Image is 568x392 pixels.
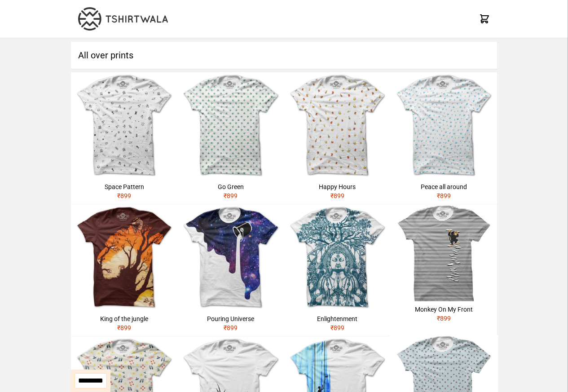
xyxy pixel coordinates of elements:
div: King of the jungle [75,314,174,323]
span: ₹ 899 [437,192,451,199]
span: ₹ 899 [224,324,238,331]
img: monkey-climbing.jpg [391,204,497,301]
div: Go Green [181,182,280,191]
span: ₹ 899 [330,324,344,331]
img: beer.jpg [284,72,391,179]
img: galaxy.jpg [177,204,284,311]
a: Space Pattern₹899 [71,72,177,204]
img: hidden-tiger.jpg [71,204,177,311]
img: weed.jpg [177,72,284,179]
div: Pouring Universe [181,314,280,323]
div: Peace all around [394,182,493,191]
div: Happy Hours [288,182,387,191]
a: Happy Hours₹899 [284,72,391,204]
div: Monkey On My Front [394,305,493,314]
span: ₹ 899 [117,192,131,199]
img: space.jpg [71,72,177,179]
a: Pouring Universe₹899 [177,204,284,336]
a: Go Green₹899 [177,72,284,204]
div: Space Pattern [75,182,174,191]
span: ₹ 899 [224,192,238,199]
span: ₹ 899 [437,315,451,322]
h1: All over prints [71,42,497,69]
img: peace-1.jpg [391,72,497,179]
span: ₹ 899 [330,192,344,199]
a: Enlightenment₹899 [284,204,391,336]
img: buddha1.jpg [284,204,391,311]
div: Enlightenment [288,314,387,323]
a: Peace all around₹899 [391,72,497,204]
a: Monkey On My Front₹899 [391,204,497,326]
span: ₹ 899 [117,324,131,331]
img: TW-LOGO-400-104.png [78,7,168,31]
a: King of the jungle₹899 [71,204,177,336]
